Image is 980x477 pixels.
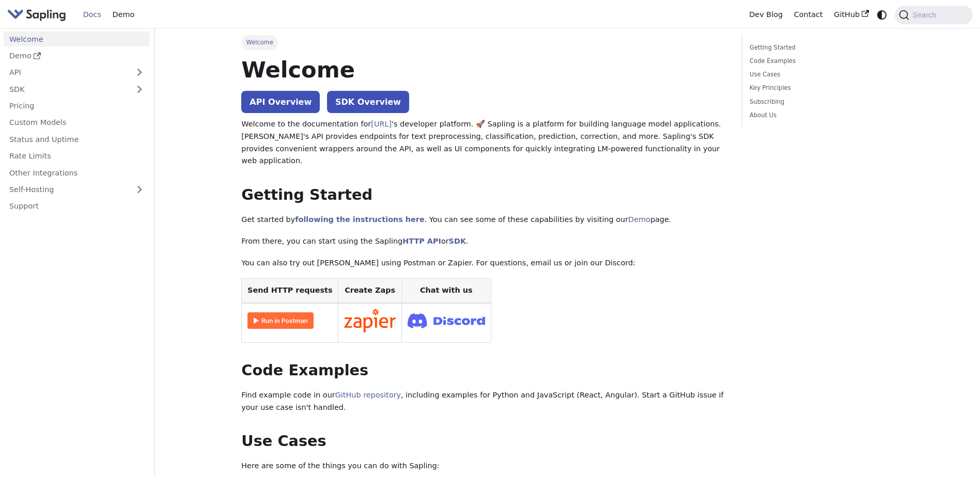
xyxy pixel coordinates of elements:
[241,214,727,226] p: Get started by . You can see some of these capabilities by visiting our page.
[242,279,338,303] th: Send HTTP requests
[295,215,424,224] a: following the instructions here
[241,35,727,50] nav: Breadcrumbs
[241,35,278,50] span: Welcome
[909,11,942,19] span: Search
[241,389,727,414] p: Find example code in our , including examples for Python and JavaScript (React, Angular). Start a...
[4,115,150,130] a: Custom Models
[241,460,727,472] p: Here are some of the things you can do with Sapling:
[327,91,409,113] a: SDK Overview
[4,132,150,147] a: Status and Uptime
[241,91,320,113] a: API Overview
[7,7,66,22] img: Sapling.ai
[628,215,650,224] a: Demo
[408,310,485,331] img: Join Discord
[4,199,150,214] a: Support
[750,83,890,93] a: Key Principles
[750,97,890,107] a: Subscribing
[750,70,890,79] a: Use Cases
[750,56,890,66] a: Code Examples
[449,237,466,245] a: SDK
[4,31,150,46] a: Welcome
[4,149,150,164] a: Rate Limits
[750,43,890,53] a: Getting Started
[241,257,727,269] p: You can also try out [PERSON_NAME] using Postman or Zapier. For questions, email us or join our D...
[750,110,890,120] a: About Us
[129,82,150,97] button: Expand sidebar category 'SDK'
[4,182,150,197] a: Self-Hosting
[895,6,972,24] button: Search (Command+K)
[247,312,314,329] img: Run in Postman
[4,165,150,180] a: Other Integrations
[4,49,150,63] a: Demo
[4,82,129,97] a: SDK
[371,120,392,128] a: [URL]
[4,99,150,114] a: Pricing
[4,65,129,80] a: API
[241,361,727,380] h2: Code Examples
[107,7,140,23] a: Demo
[241,118,727,167] p: Welcome to the documentation for 's developer platform. 🚀 Sapling is a platform for building lang...
[344,309,396,332] img: Connect in Zapier
[743,7,788,23] a: Dev Blog
[335,391,401,399] a: GitHub repository
[338,279,402,303] th: Create Zaps
[828,7,874,23] a: GitHub
[7,7,70,22] a: Sapling.aiSapling.ai
[402,237,441,245] a: HTTP API
[401,279,491,303] th: Chat with us
[129,65,150,80] button: Expand sidebar category 'API'
[77,7,107,23] a: Docs
[788,7,829,23] a: Contact
[241,235,727,248] p: From there, you can start using the Sapling or .
[241,186,727,204] h2: Getting Started
[875,7,890,22] button: Switch between dark and light mode (currently system mode)
[241,56,727,84] h1: Welcome
[241,432,727,451] h2: Use Cases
